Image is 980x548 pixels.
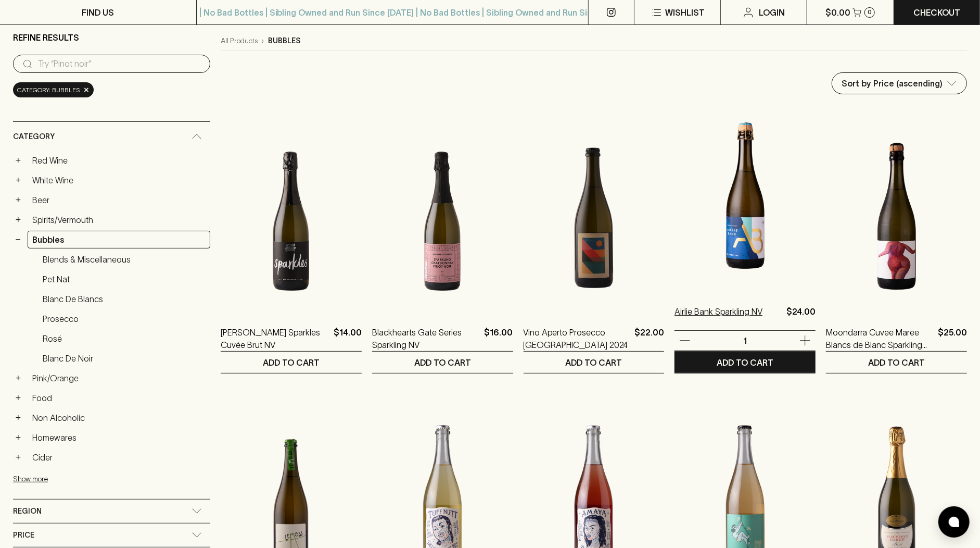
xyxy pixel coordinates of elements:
button: + [13,393,23,403]
span: Category [13,130,55,143]
a: Pet Nat [38,270,210,288]
p: Refine Results [13,31,79,44]
p: › [262,35,264,46]
img: bubble-icon [949,517,959,527]
p: $22.00 [634,326,664,351]
button: Show more [13,468,149,490]
span: Category: bubbles [17,85,80,95]
a: Pink/Orange [28,369,210,387]
img: Airlie Bank Sparkling NV [674,107,816,290]
button: + [13,432,23,443]
a: Homewares [28,429,210,446]
a: Prosecco [38,310,210,328]
p: $0.00 [825,6,850,19]
div: Category [13,122,210,152]
img: Vino Aperto Prosecco King Valley 2024 [524,128,665,310]
button: + [13,452,23,463]
p: FIND US [82,6,114,19]
div: Region [13,500,210,523]
span: × [83,84,90,95]
p: $14.00 [334,326,362,351]
button: + [13,195,23,205]
p: ADD TO CART [263,356,320,369]
img: Blackhearts Gate Series Sparkling NV [372,128,513,310]
p: Wishlist [665,6,705,19]
a: Cider [28,449,210,466]
p: $25.00 [938,326,967,351]
p: $24.00 [786,305,816,330]
p: Sort by Price (ascending) [842,77,943,90]
a: Blackhearts Gate Series Sparkling NV [372,326,480,351]
a: Airlie Bank Sparkling NV [674,305,762,330]
a: Vino Aperto Prosecco [GEOGRAPHIC_DATA] 2024 [524,326,631,351]
a: Food [28,389,210,407]
button: + [13,413,23,423]
a: Spirits/Vermouth [28,211,210,229]
p: 0 [868,9,872,15]
a: Blanc de Blancs [38,290,210,308]
button: ADD TO CART [524,352,665,373]
p: 1 [733,335,758,346]
p: $16.00 [485,326,513,351]
button: + [13,215,23,225]
a: Bubbles [28,231,210,248]
p: ADD TO CART [565,356,622,369]
a: Blends & Miscellaneous [38,251,210,268]
p: ADD TO CART [868,356,925,369]
input: Try “Pinot noir” [38,56,202,72]
a: Moondarra Cuvee Maree Blancs de Blanc Sparkling NV [826,326,934,351]
p: ADD TO CART [414,356,471,369]
button: ADD TO CART [372,352,513,373]
button: + [13,175,23,185]
a: [PERSON_NAME] Sparkles Cuvée Brut NV [221,326,329,351]
a: Beer [28,191,210,209]
p: ADD TO CART [717,356,773,369]
a: All Products [221,35,258,46]
a: Red Wine [28,152,210,169]
a: White Wine [28,171,210,189]
a: Blanc de Noir [38,350,210,367]
p: bubbles [268,35,300,46]
p: Checkout [913,6,960,19]
span: Price [13,529,34,542]
span: Region [13,505,42,518]
a: Non Alcoholic [28,409,210,427]
a: Rosé [38,330,210,347]
img: Moondarra Cuvee Maree Blancs de Blanc Sparkling NV [826,128,967,310]
button: − [13,234,23,245]
button: ADD TO CART [221,352,362,373]
div: Price [13,524,210,547]
button: ADD TO CART [826,352,967,373]
button: + [13,373,23,383]
div: Sort by Price (ascending) [832,73,966,94]
button: + [13,155,23,166]
button: ADD TO CART [674,352,816,373]
p: Login [759,6,785,19]
img: Georgie Orbach Sparkles Cuvée Brut NV [221,128,362,310]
